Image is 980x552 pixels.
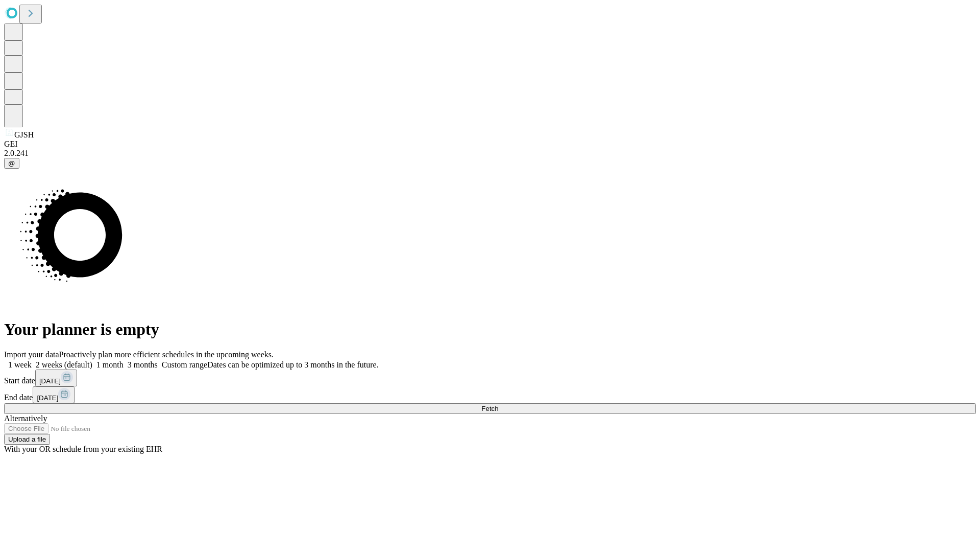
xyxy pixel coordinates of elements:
span: Fetch [481,405,498,412]
span: 3 months [128,360,158,369]
span: Custom range [162,360,207,369]
span: Import your data [4,350,59,359]
span: @ [8,159,15,167]
button: [DATE] [33,386,75,403]
span: GJSH [14,130,34,139]
div: Start date [4,370,976,386]
span: Alternatively [4,414,47,423]
div: 2.0.241 [4,149,976,158]
span: 1 month [96,360,124,369]
button: [DATE] [35,370,77,386]
span: 2 weeks (default) [36,360,92,369]
span: With your OR schedule from your existing EHR [4,445,162,453]
button: Upload a file [4,434,50,445]
span: [DATE] [39,377,61,385]
div: End date [4,386,976,403]
span: Dates can be optimized up to 3 months in the future. [207,360,378,369]
div: GEI [4,140,976,149]
button: Fetch [4,403,976,414]
span: 1 week [8,360,32,369]
h1: Your planner is empty [4,320,976,339]
button: @ [4,158,19,169]
span: Proactively plan more efficient schedules in the upcoming weeks. [59,350,274,359]
span: [DATE] [37,394,58,402]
